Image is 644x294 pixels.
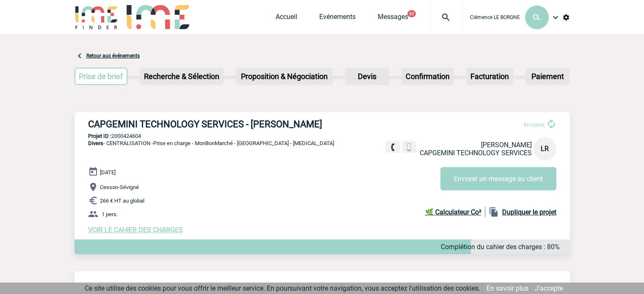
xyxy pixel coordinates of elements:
[486,284,528,292] a: En savoir plus
[502,208,556,216] b: Dupliquer le projet
[86,53,140,59] a: Retour aux événements
[425,207,485,217] a: 🌿 Calculateur Co²
[470,14,520,20] span: Clémence LE BORGNE
[88,140,103,146] span: Divers
[440,167,556,190] button: Envoyer un message au client
[402,69,453,84] p: Confirmation
[85,284,480,292] span: Ce site utilise des cookies pour vous offrir le meilleur service. En poursuivant votre navigation...
[526,69,569,84] p: Paiement
[389,143,397,151] img: fixe.png
[100,198,144,204] span: 266 € HT au global
[141,69,223,84] p: Recherche & Sélection
[420,149,532,157] span: CAPGEMINI TECHNOLOGY SERVICES
[319,13,356,25] a: Evénements
[100,169,116,176] span: [DATE]
[102,211,118,217] span: 1 pers.
[378,13,408,25] a: Messages
[481,141,532,149] span: [PERSON_NAME]
[75,133,570,139] p: 2000424604
[425,208,481,216] b: 🌿 Calculateur Co²
[467,69,512,84] p: Facturation
[100,184,139,190] span: Cesson-Sévigné
[535,284,563,292] a: J'accepte
[524,121,544,128] span: En cours
[75,69,127,84] p: Prise de brief
[407,10,416,17] button: 30
[88,226,183,234] a: VOIR LE CAHIER DES CHARGES
[346,69,388,84] p: Devis
[405,143,413,151] img: portable.png
[489,207,499,217] img: file_copy-black-24dp.png
[88,140,334,146] span: - CENTRALISATION -Prise en charge - MonBonMarché - [GEOGRAPHIC_DATA] - [MEDICAL_DATA]
[75,5,119,29] img: IME-Finder
[541,145,549,153] span: LR
[533,13,541,21] span: CL
[88,119,342,129] h3: CAPGEMINI TECHNOLOGY SERVICES - [PERSON_NAME]
[237,69,332,84] p: Proposition & Négociation
[88,133,111,139] b: Projet ID :
[276,13,297,25] a: Accueil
